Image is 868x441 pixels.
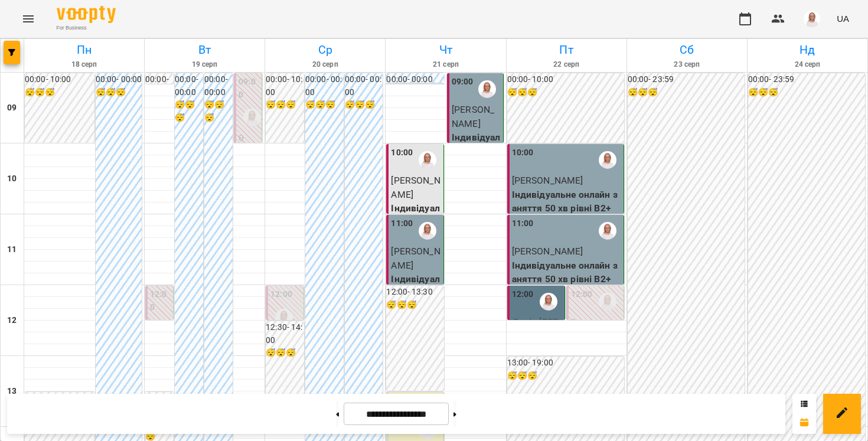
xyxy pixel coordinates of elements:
[507,86,624,99] h6: 😴😴😴
[512,175,583,186] span: [PERSON_NAME]
[267,59,383,70] h6: 20 серп
[57,6,116,23] img: Voopty Logo
[275,309,293,326] img: Анастасія
[386,286,444,299] h6: 12:00 - 13:30
[508,41,625,59] h6: Пт
[748,73,865,86] h6: 00:00 - 23:59
[749,59,866,70] h6: 24 серп
[305,73,344,99] h6: 00:00 - 00:00
[507,357,624,370] h6: 13:00 - 19:00
[145,73,174,99] h6: 00:00 - 09:00
[266,347,304,360] h6: 😴😴😴
[387,59,504,70] h6: 21 серп
[419,222,436,240] img: Анастасія
[512,246,583,257] span: [PERSON_NAME]
[25,73,94,86] h6: 00:00 - 10:00
[512,146,534,159] label: 10:00
[7,314,17,327] h6: 12
[832,8,854,30] button: UA
[7,102,17,115] h6: 09
[345,99,383,112] h6: 😴😴😴
[391,272,441,370] p: Індивідуальне онлайн заняття 50 хв рівні А1-В1- SENIOR TEACHER
[571,315,621,329] p: 0
[599,222,616,240] img: Анастасія
[571,288,593,301] label: 12:00
[628,86,745,99] h6: 😴😴😴
[7,385,17,398] h6: 13
[452,104,494,129] span: [PERSON_NAME]
[305,99,344,112] h6: 😴😴😴
[345,73,383,99] h6: 00:00 - 00:00
[146,59,263,70] h6: 19 серп
[478,80,496,98] img: Анастасія
[391,217,413,230] label: 11:00
[749,41,866,59] h6: Нд
[748,86,865,99] h6: 😴😴😴
[266,99,304,112] h6: 😴😴😴
[391,146,413,159] label: 10:00
[266,321,304,347] h6: 12:30 - 14:00
[391,175,440,200] span: [PERSON_NAME]
[629,59,745,70] h6: 23 серп
[391,201,441,271] p: Індивідуальне онлайн заняття 50 хв рівні А1-В1
[386,73,444,86] h6: 00:00 - 00:00
[239,131,259,145] p: 0
[507,73,624,86] h6: 00:00 - 10:00
[175,99,203,124] h6: 😴😴😴
[96,86,142,99] h6: 😴😴😴
[419,151,436,169] img: Анастасія
[629,41,745,59] h6: Сб
[599,293,616,311] img: Анастасія
[386,299,444,312] h6: 😴😴😴
[26,41,142,59] h6: Пн
[599,151,616,169] img: Анастасія
[540,293,557,311] img: Анастасія
[14,5,43,33] button: Menu
[26,59,142,70] h6: 18 серп
[175,73,203,99] h6: 00:00 - 00:00
[243,109,261,126] img: Анастасія
[387,41,504,59] h6: Чт
[512,188,621,215] p: Індивідуальне онлайн заняття 50 хв рівні В2+
[96,73,142,86] h6: 00:00 - 00:00
[508,59,625,70] h6: 22 серп
[512,259,621,286] p: Індивідуальне онлайн заняття 50 хв рівні В2+
[391,246,440,271] span: [PERSON_NAME]
[804,11,820,27] img: 7b3448e7bfbed3bd7cdba0ed84700e25.png
[270,288,292,301] label: 12:00
[386,84,444,97] h6: 00:00 - 09:00
[7,172,17,185] h6: 10
[452,130,501,200] p: Індивідуальне онлайн заняття 50 хв рівні А1-В1
[25,86,94,99] h6: 😴😴😴
[512,217,534,230] label: 11:00
[267,41,383,59] h6: Ср
[512,316,559,355] span: Дар'я [PERSON_NAME]
[452,76,474,89] label: 09:00
[204,99,233,124] h6: 😴😴😴
[266,73,304,99] h6: 00:00 - 10:00
[57,24,116,32] span: For Business
[204,73,233,99] h6: 00:00 - 00:00
[512,288,534,301] label: 12:00
[150,288,171,313] label: 12:00
[628,73,745,86] h6: 00:00 - 23:59
[837,12,849,25] span: UA
[146,41,263,59] h6: Вт
[7,243,17,256] h6: 11
[239,76,259,101] label: 09:00
[507,370,624,383] h6: 😴😴😴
